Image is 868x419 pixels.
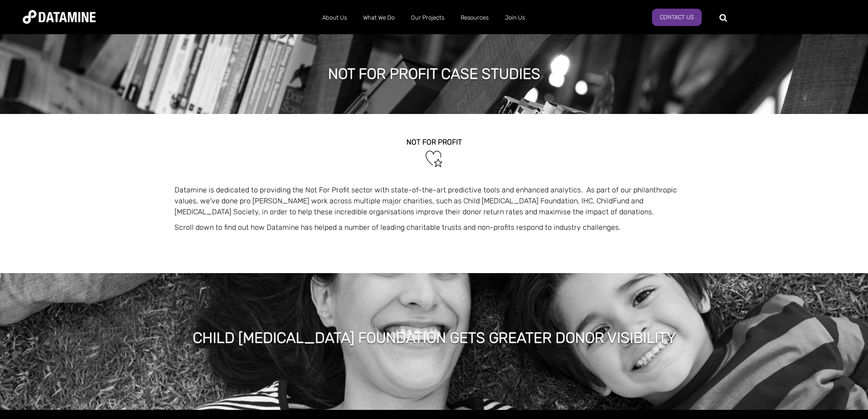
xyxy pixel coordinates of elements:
[314,6,355,30] a: About Us
[328,64,540,84] h1: not for profit case studies
[23,10,96,24] img: Datamine
[424,149,444,169] img: Not For Profit-1
[497,6,533,30] a: Join Us
[175,222,694,233] p: Scroll down to find out how Datamine has helped a number of leading charitable trusts and non-pro...
[452,6,497,30] a: Resources
[652,9,702,26] a: Contact Us
[193,328,676,348] h1: CHILD [MEDICAL_DATA] FOUNDATION GETS GREATER DONOR VISIBILITY
[175,138,694,146] h2: NOT FOR PROFIT
[175,185,694,217] p: Datamine is dedicated to providing the Not For Profit sector with state-of-the-art predictive too...
[355,6,403,30] a: What We Do
[403,6,452,30] a: Our Projects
